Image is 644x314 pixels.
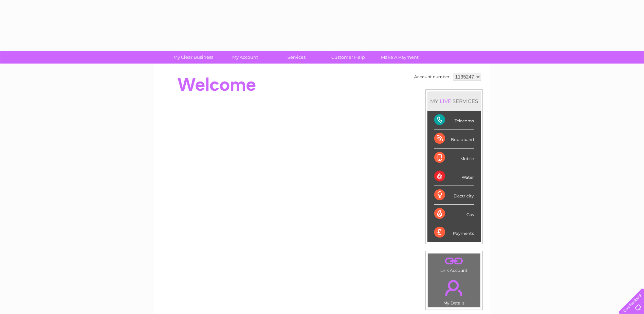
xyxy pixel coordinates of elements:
[217,51,273,64] a: My Account
[427,91,481,111] div: MY SERVICES
[430,276,478,300] a: .
[428,274,480,308] td: My Details
[434,111,474,129] div: Telecoms
[412,71,451,83] td: Account number
[320,51,376,64] a: Customer Help
[434,223,474,242] div: Payments
[372,51,428,64] a: Make A Payment
[165,51,221,64] a: My Clear Business
[430,255,478,267] a: .
[434,186,474,205] div: Electricity
[434,167,474,186] div: Water
[428,253,480,275] td: Link Account
[438,98,453,104] div: LIVE
[434,129,474,148] div: Broadband
[434,205,474,223] div: Gas
[269,51,325,64] a: Services
[434,149,474,167] div: Mobile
